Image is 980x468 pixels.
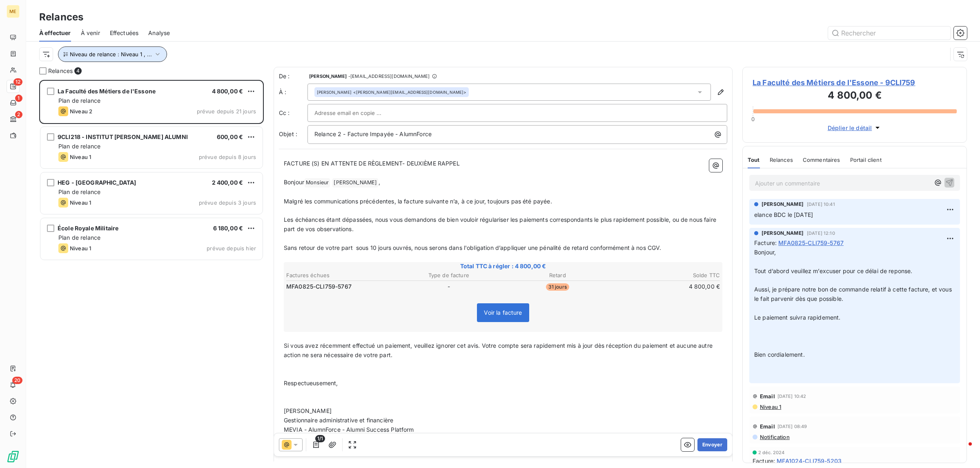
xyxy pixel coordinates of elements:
span: MFA1024-CLI759-5203 [777,457,842,465]
span: Objet : [279,130,297,137]
span: elance BDC le [DATE] [754,211,813,218]
span: Voir la facture [484,309,522,316]
button: Niveau de relance : Niveau 1 , ... [58,46,167,62]
span: Bien cordialement. [754,351,805,358]
span: 1 [15,95,22,102]
span: [DATE] 10:42 [777,394,806,399]
input: Rechercher [828,26,951,40]
span: Facture : [754,238,777,247]
span: Analyse [148,29,170,37]
span: Sans retour de votre part sous 10 jours ouvrés, nous serons dans l'obligation d’appliquer une pén... [284,244,661,251]
span: 6 180,00 € [213,225,243,232]
span: Niveau 2 [70,108,92,115]
span: FACTURE (S) EN ATTENTE DE RÈGLEMENT- DEUXIÈME RAPPEL [284,160,460,167]
span: Niveau 1 [70,245,91,252]
span: prévue depuis 21 jours [197,108,256,115]
span: Niveau 1 [70,154,91,160]
span: , [379,179,380,185]
span: Tout [748,157,760,163]
span: MEVIA - AlumnForce - Alumni Success Platform [284,426,414,433]
span: 4 [74,67,82,75]
div: ME [7,5,20,18]
span: Commentaires [803,157,840,163]
span: Tout d’abord veuillez m’excuser pour ce délai de reponse. [754,267,913,274]
span: 4 800,00 € [212,88,243,95]
span: Niveau 1 [759,404,781,410]
th: Factures échues [286,271,394,280]
span: Relances [770,157,793,163]
td: - [395,282,503,291]
span: Facture : [753,457,775,465]
span: De : [279,72,307,80]
span: À venir [81,29,100,37]
span: Bonjour, [754,249,776,256]
span: Niveau 1 [70,199,91,206]
h3: 4 800,00 € [753,88,957,104]
td: 4 800,00 € [612,282,721,291]
span: - [EMAIL_ADDRESS][DOMAIN_NAME] [348,74,430,79]
div: <[PERSON_NAME][EMAIL_ADDRESS][DOMAIN_NAME]> [317,89,466,95]
span: 20 [12,377,22,384]
span: Respectueusement, [284,380,338,386]
span: À effectuer [39,29,71,37]
span: 31 jours [546,283,569,291]
label: À : [279,88,307,96]
span: Relance 2 - Facture Impayée - AlumnForce [314,130,432,137]
span: HEG - [GEOGRAPHIC_DATA] [58,179,136,186]
span: [DATE] 12:10 [807,231,835,236]
th: Type de facture [395,271,503,280]
span: Monsieur [305,178,330,188]
span: La Faculté des Métiers de l'Essone - 9CLI759 [753,77,957,88]
h3: Relances [39,10,83,24]
span: Plan de relance [58,234,100,241]
span: Total TTC à régler : 4 800,00 € [285,262,721,270]
span: [PERSON_NAME] [332,178,378,188]
span: MFA0825-CLI759-5767 [286,283,352,291]
span: Les échéances étant dépassées, nous vous demandons de bien vouloir régulariser les paiements corr... [284,216,718,232]
span: Déplier le détail [828,124,872,132]
span: Plan de relance [58,188,100,195]
span: Relances [48,67,73,75]
button: Envoyer [697,438,727,451]
span: Plan de relance [58,143,100,150]
span: Si vous avez récemment effectué un paiement, veuillez ignorer cet avis. Votre compte sera rapidem... [284,342,714,358]
span: MFA0825-CLI759-5767 [778,238,844,247]
span: 2 400,00 € [212,179,243,186]
span: Effectuées [110,29,139,37]
span: Le paiement suivra rapidement. [754,314,841,321]
span: Portail client [850,157,882,163]
span: Niveau de relance : Niveau 1 , ... [70,51,152,57]
span: 9CLI218 - INSTITUT [PERSON_NAME] ALUMNI [58,133,188,140]
span: Bonjour [284,179,304,185]
span: 1/1 [315,435,325,442]
span: 600,00 € [217,133,243,140]
span: Plan de relance [58,97,100,104]
span: Notification [759,434,790,440]
span: Email [760,423,775,430]
span: 2 déc. 2024 [758,450,785,455]
span: [PERSON_NAME] [317,89,352,95]
span: École Royale Militaire [58,225,118,232]
span: [PERSON_NAME] [284,407,332,414]
span: Malgré les communications précédentes, la facture suivante n’a, à ce jour, toujours pas été payée. [284,198,552,205]
span: Gestionnaire administrative et financière [284,417,393,424]
img: Logo LeanPay [7,450,20,463]
th: Solde TTC [612,271,721,280]
span: 12 [13,78,22,86]
span: [DATE] 08:49 [777,424,807,429]
span: [PERSON_NAME] [309,74,347,79]
span: 2 [15,111,22,118]
button: Déplier le détail [825,123,884,132]
label: Cc : [279,109,307,117]
input: Adresse email en copie ... [314,107,402,119]
span: [DATE] 10:41 [807,202,835,207]
span: La Faculté des Métiers de l'Essone [58,88,156,95]
span: 0 [751,116,755,122]
span: [PERSON_NAME] [762,230,804,237]
span: Aussi, je prépare notre bon de commande relatif à cette facture, et vous le fait parvenir dès que... [754,286,953,302]
th: Retard [503,271,612,280]
span: prévue depuis 8 jours [199,154,256,160]
span: Email [760,393,775,400]
iframe: Intercom live chat [952,440,972,460]
span: [PERSON_NAME] [762,201,804,208]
